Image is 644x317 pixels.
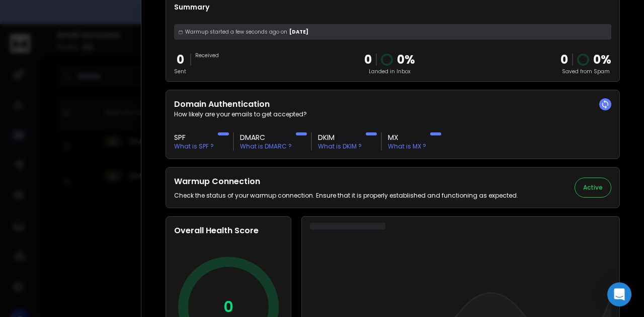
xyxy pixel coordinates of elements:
[174,68,186,75] p: Sent
[174,24,611,40] div: [DATE]
[174,98,611,110] h2: Domain Authentication
[174,52,186,68] p: 0
[174,192,518,200] p: Check the status of your warmup connection. Ensure that it is properly established and functionin...
[364,52,372,68] p: 0
[174,132,214,142] h3: SPF
[195,52,219,59] p: Received
[174,176,518,188] h2: Warmup Connection
[397,52,415,68] p: 0 %
[240,132,292,142] h3: DMARC
[174,225,283,237] h2: Overall Health Score
[560,51,568,68] strong: 0
[388,132,426,142] h3: MX
[318,132,362,142] h3: DKIM
[364,68,415,75] p: Landed in Inbox
[185,28,287,36] span: Warmup started a few seconds ago on
[560,68,611,75] p: Saved from Spam
[223,298,233,316] p: 0
[575,178,611,198] button: Active
[174,142,214,150] p: What is SPF ?
[388,142,426,150] p: What is MX ?
[593,52,611,68] p: 0 %
[240,142,292,150] p: What is DMARC ?
[318,142,362,150] p: What is DKIM ?
[607,282,631,306] div: Open Intercom Messenger
[174,110,611,118] p: How likely are your emails to get accepted?
[174,2,611,12] p: Summary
